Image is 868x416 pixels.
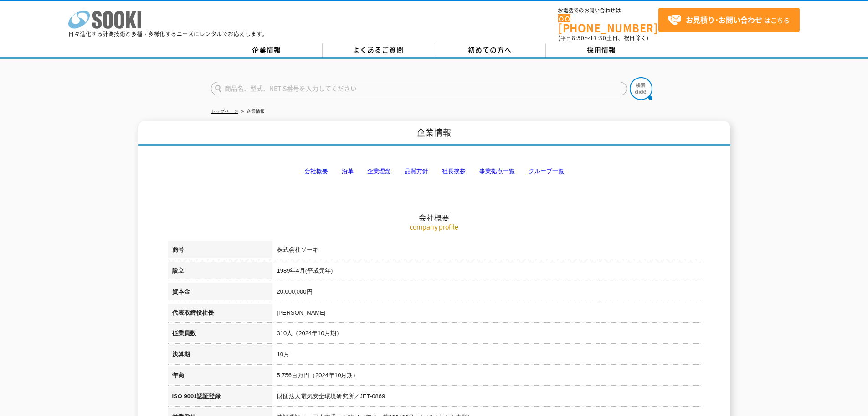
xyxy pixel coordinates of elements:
th: 年商 [168,366,272,387]
td: 20,000,000円 [272,283,701,304]
td: 10月 [272,345,701,366]
td: [PERSON_NAME] [272,304,701,325]
h2: 会社概要 [168,121,701,222]
a: [PHONE_NUMBER] [558,14,658,33]
a: よくあるご質問 [323,43,434,57]
th: 決算期 [168,345,272,366]
td: 株式会社ソーキ [272,241,701,262]
td: 財団法人電気安全環境研究所／JET-0869 [272,387,701,408]
td: 5,756百万円（2024年10月期） [272,366,701,387]
th: 設立 [168,262,272,283]
a: 社長挨拶 [442,168,466,174]
span: 初めての方へ [468,45,512,55]
span: 17:30 [590,34,606,42]
li: 企業情報 [240,107,265,116]
a: グループ一覧 [529,168,564,174]
img: btn_search.png [630,77,652,100]
span: (平日 ～ 土日、祝日除く) [558,34,648,42]
td: 1989年4月(平成元年) [272,262,701,283]
a: トップページ [211,109,238,114]
a: 事業拠点一覧 [479,168,515,174]
p: 日々進化する計測技術と多種・多様化するニーズにレンタルでお応えします。 [68,31,268,37]
th: 従業員数 [168,324,272,345]
a: 企業理念 [367,168,391,174]
h1: 企業情報 [138,121,730,146]
input: 商品名、型式、NETIS番号を入力してください [211,82,627,95]
a: 採用情報 [546,43,657,57]
span: 8:50 [572,34,585,42]
td: 310人（2024年10月期） [272,324,701,345]
th: 代表取締役社長 [168,304,272,325]
a: 品質方針 [405,168,428,174]
span: お電話でのお問い合わせは [558,8,658,13]
th: 商号 [168,241,272,262]
a: 沿革 [342,168,354,174]
p: company profile [168,222,701,232]
a: 初めての方へ [434,43,546,57]
a: 企業情報 [211,43,323,57]
a: お見積り･お問い合わせはこちら [658,8,800,32]
th: ISO 9001認証登録 [168,387,272,408]
span: はこちら [668,13,790,27]
a: 会社概要 [304,168,328,174]
strong: お見積り･お問い合わせ [686,14,762,25]
th: 資本金 [168,283,272,304]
